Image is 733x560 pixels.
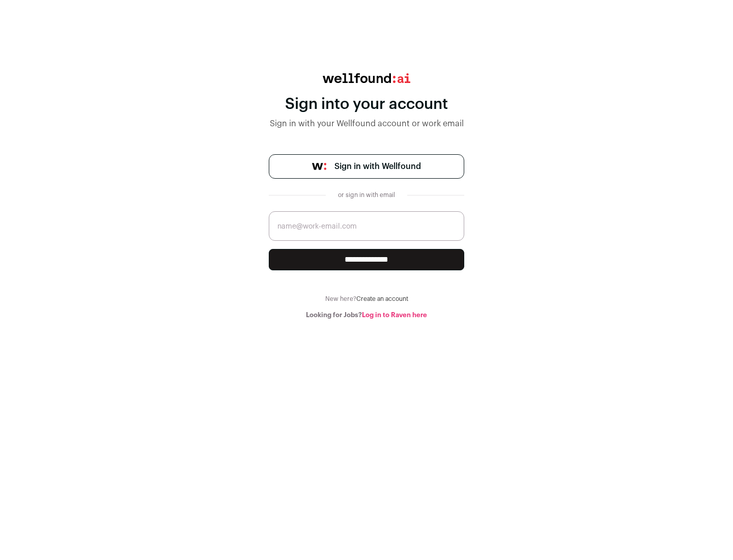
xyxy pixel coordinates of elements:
[269,295,464,303] div: New here?
[323,73,410,83] img: wellfound:ai
[269,118,464,130] div: Sign in with your Wellfound account or work email
[269,311,464,319] div: Looking for Jobs?
[269,95,464,114] div: Sign into your account
[362,312,427,318] a: Log in to Raven here
[334,191,399,199] div: or sign in with email
[334,160,421,173] span: Sign in with Wellfound
[356,296,408,302] a: Create an account
[269,211,464,241] input: name@work-email.com
[269,154,464,179] a: Sign in with Wellfound
[312,163,326,170] img: wellfound-symbol-flush-black-fb3c872781a75f747ccb3a119075da62bfe97bd399995f84a933054e44a575c4.png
